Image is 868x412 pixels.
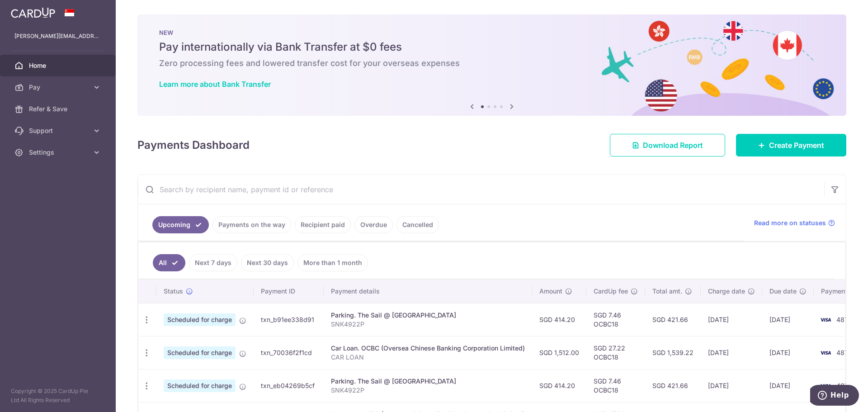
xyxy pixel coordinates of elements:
span: 4873 [836,316,852,323]
td: txn_b91ee338d91 [254,303,324,336]
a: Upcoming [152,216,209,233]
a: Next 7 days [189,254,237,271]
td: [DATE] [762,336,814,369]
a: Learn more about Bank Transfer [159,80,271,89]
span: Pay [29,83,89,92]
p: CAR LOAN [331,353,525,362]
div: Parking. The Sail @ [GEOGRAPHIC_DATA] [331,311,525,320]
td: SGD 1,512.00 [532,336,586,369]
a: All [153,254,185,271]
span: Amount [539,287,562,296]
span: 4873 [836,349,852,356]
td: [DATE] [762,369,814,402]
span: Total amt. [652,287,682,296]
td: [DATE] [701,303,762,336]
img: Bank Card [816,347,835,358]
span: 4873 [836,382,852,389]
td: [DATE] [701,369,762,402]
span: Charge date [708,287,745,296]
span: Support [29,126,89,135]
td: SGD 1,539.22 [645,336,701,369]
span: CardUp fee [594,287,628,296]
td: SGD 7.46 OCBC18 [586,369,645,402]
input: Search by recipient name, payment id or reference [138,175,824,204]
span: Scheduled for charge [164,379,236,392]
span: Scheduled for charge [164,346,236,359]
a: Payments on the way [212,216,291,233]
span: Read more on statuses [754,218,826,227]
span: Refer & Save [29,104,89,114]
p: SNK4922P [331,386,525,395]
p: NEW [159,29,825,36]
p: SNK4922P [331,320,525,329]
td: SGD 7.46 OCBC18 [586,303,645,336]
img: Bank Card [816,314,835,325]
a: Recipient paid [295,216,351,233]
span: Scheduled for charge [164,313,236,326]
td: [DATE] [762,303,814,336]
img: Bank Card [816,380,835,391]
span: Settings [29,148,89,157]
div: Parking. The Sail @ [GEOGRAPHIC_DATA] [331,377,525,386]
a: Read more on statuses [754,218,835,227]
td: SGD 414.20 [532,369,586,402]
div: Car Loan. OCBC (Oversea Chinese Banking Corporation Limited) [331,344,525,353]
span: Status [164,287,183,296]
td: SGD 421.66 [645,369,701,402]
span: Due date [769,287,797,296]
a: Overdue [354,216,393,233]
td: SGD 414.20 [532,303,586,336]
h5: Pay internationally via Bank Transfer at $0 fees [159,40,825,54]
span: Home [29,61,89,70]
td: SGD 421.66 [645,303,701,336]
a: Create Payment [736,134,846,156]
a: Cancelled [396,216,439,233]
span: Create Payment [769,140,824,151]
img: CardUp [11,7,55,18]
span: Download Report [643,140,703,151]
td: txn_70036f2f1cd [254,336,324,369]
a: Next 30 days [241,254,294,271]
td: [DATE] [701,336,762,369]
h6: Zero processing fees and lowered transfer cost for your overseas expenses [159,58,825,69]
a: More than 1 month [297,254,368,271]
img: Bank transfer banner [137,14,846,116]
h4: Payments Dashboard [137,137,250,153]
iframe: Opens a widget where you can find more information [810,385,859,407]
th: Payment ID [254,279,324,303]
a: Download Report [610,134,725,156]
td: SGD 27.22 OCBC18 [586,336,645,369]
p: [PERSON_NAME][EMAIL_ADDRESS][DOMAIN_NAME] [14,32,101,41]
td: txn_eb04269b5cf [254,369,324,402]
th: Payment details [324,279,532,303]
